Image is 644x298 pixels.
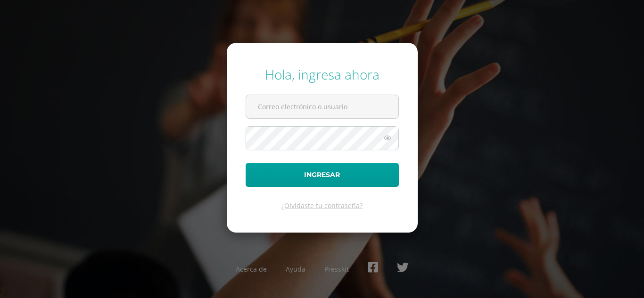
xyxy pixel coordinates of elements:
[246,163,399,187] button: Ingresar
[246,95,398,118] input: Correo electrónico o usuario
[286,265,305,274] a: Ayuda
[324,265,349,274] a: Presskit
[236,265,267,274] a: Acerca de
[281,201,363,210] a: ¿Olvidaste tu contraseña?
[246,65,399,83] div: Hola, ingresa ahora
